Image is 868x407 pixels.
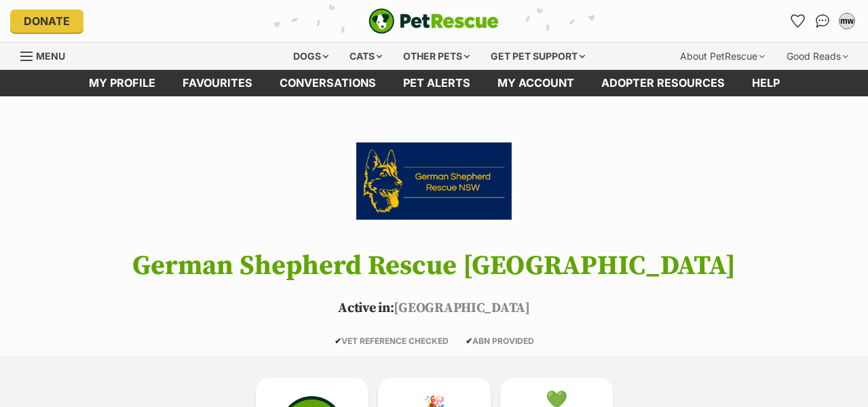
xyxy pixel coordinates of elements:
span: Active in: [338,300,394,317]
a: Favourites [787,10,809,32]
a: PetRescue [369,8,499,34]
a: Donate [10,9,83,33]
icon: ✔ [335,336,341,346]
button: My account [836,10,858,32]
a: Pet alerts [390,70,484,96]
div: mw [840,14,854,28]
a: Favourites [169,70,266,96]
div: Other pets [394,43,479,70]
div: About PetRescue [671,43,774,70]
img: German Shepherd Rescue New South Wales [356,123,511,239]
div: Get pet support [481,43,595,70]
a: Menu [20,43,75,67]
div: Good Reads [777,43,858,70]
a: My profile [75,70,169,96]
img: logo-e224e6f780fb5917bec1dbf3a21bbac754714ae5b6737aabdf751b685950b380.svg [369,8,499,34]
span: ABN PROVIDED [466,336,534,346]
img: chat-41dd97257d64d25036548639549fe6c8038ab92f7586957e7f3b1b290dea8141.svg [816,14,830,28]
span: Menu [36,50,65,62]
span: VET REFERENCE CHECKED [335,336,449,346]
a: Conversations [812,10,833,32]
icon: ✔ [466,336,472,346]
ul: Account quick links [787,10,858,32]
a: Adopter resources [588,70,738,96]
a: My account [484,70,588,96]
div: Cats [340,43,392,70]
div: Dogs [284,43,338,70]
a: Help [738,70,793,96]
a: conversations [266,70,390,96]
